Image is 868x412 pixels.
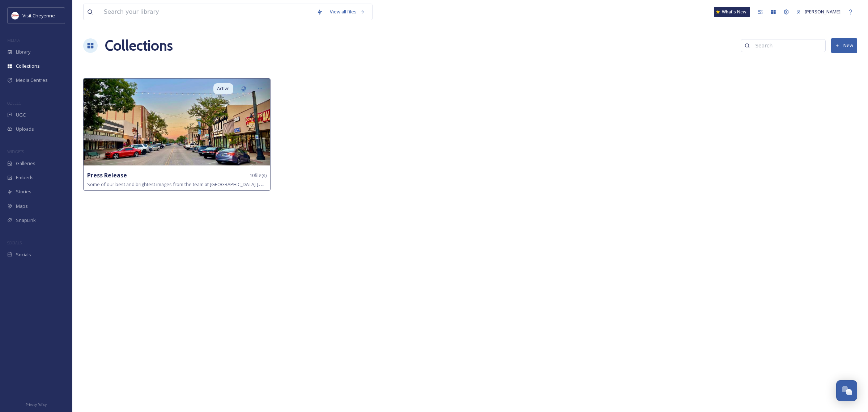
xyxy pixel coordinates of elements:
span: WIDGETS [7,149,24,154]
a: What's New [714,7,750,17]
span: Collections [16,63,40,70]
span: Socials [16,251,31,258]
span: Maps [16,203,28,210]
img: visit_cheyenne_logo.jpeg [12,12,19,19]
a: [PERSON_NAME] [793,5,844,19]
span: Library [16,49,30,55]
span: Active [217,85,230,92]
span: COLLECT [7,100,23,106]
strong: Press Release [87,171,127,179]
span: SnapLink [16,217,36,224]
span: Media Centres [16,77,48,84]
span: 10 file(s) [250,172,267,179]
input: Search [752,38,822,53]
span: Privacy Policy [26,402,47,407]
a: View all files [326,5,369,19]
a: Privacy Policy [26,400,47,408]
button: Open Chat [836,380,857,401]
span: Galleries [16,160,35,167]
span: Stories [16,188,31,195]
span: MEDIA [7,37,20,43]
span: SOCIALS [7,240,22,245]
span: Visit Cheyenne [22,12,55,19]
span: Uploads [16,126,34,133]
img: 5c193522-e92e-4567-8291-660952906d9e.jpg [84,79,270,165]
input: Search your library [100,4,313,20]
a: Collections [105,35,173,56]
span: Some of our best and brightest images from the team at [GEOGRAPHIC_DATA] [GEOGRAPHIC_DATA] [87,181,303,188]
span: [PERSON_NAME] [805,8,841,15]
span: Embeds [16,174,34,181]
span: UGC [16,112,26,118]
button: New [831,38,857,53]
